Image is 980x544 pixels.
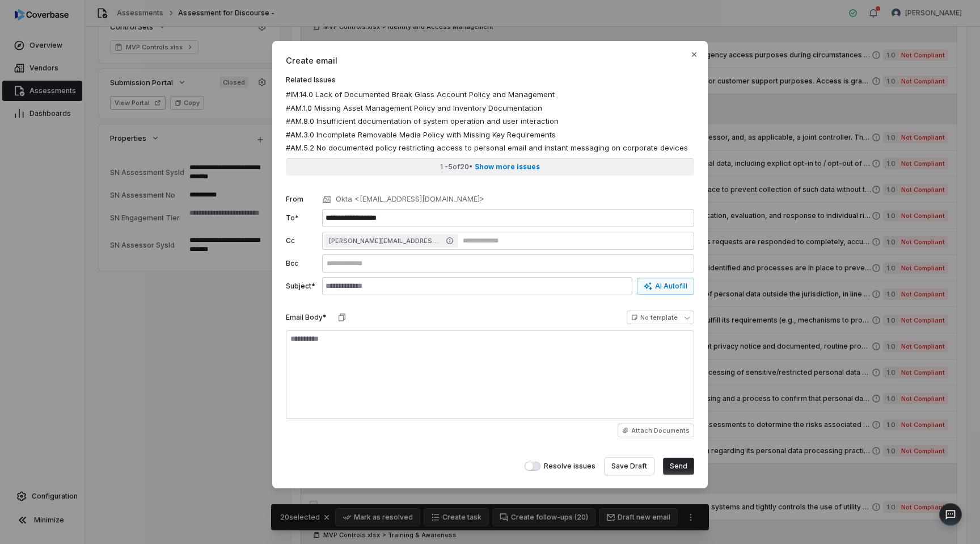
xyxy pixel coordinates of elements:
label: Bcc [286,259,318,268]
span: Create email [286,55,694,66]
label: Related Issues [286,76,694,85]
label: Email Body* [286,313,327,322]
span: #AM.1.0 Missing Asset Management Policy and Inventory Documentation [286,103,542,114]
button: Resolve issues [525,462,540,471]
button: 1 -5of20• Show more issues [286,158,694,175]
button: AI Autofill [637,278,694,295]
label: Cc [286,236,318,245]
div: AI Autofill [644,282,687,291]
span: #AM.5.2 No documented policy restricting access to personal email and instant messaging on corpor... [286,143,688,154]
span: Resolve issues [544,462,595,471]
span: #IM.14.0 Lack of Documented Break Glass Account Policy and Management [286,89,555,101]
span: #AM.8.0 Insufficient documentation of system operation and user interaction [286,116,559,127]
p: Okta <[EMAIL_ADDRESS][DOMAIN_NAME]> [336,194,484,205]
span: #AM.3.0 Incomplete Removable Media Policy with Missing Key Requirements [286,129,556,141]
button: Attach Documents [618,424,694,437]
button: Send [663,458,694,475]
span: [PERSON_NAME][EMAIL_ADDRESS][PERSON_NAME][DOMAIN_NAME] [329,236,442,245]
span: Show more issues [475,162,540,171]
button: Save Draft [605,458,654,475]
span: Attach Documents [631,426,690,435]
label: From [286,195,318,204]
label: Subject* [286,282,318,291]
